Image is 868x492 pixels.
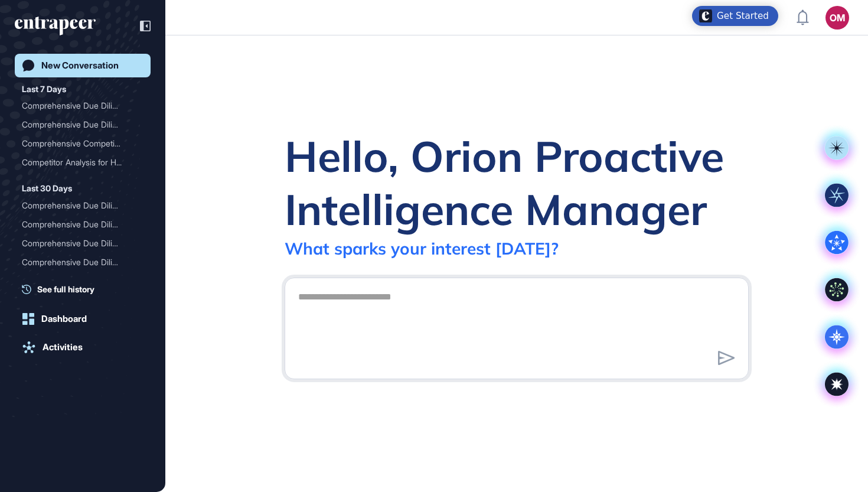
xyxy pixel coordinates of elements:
[22,96,134,115] div: Comprehensive Due Diligen...
[43,342,83,353] div: Activities
[22,283,151,295] a: See full history
[22,181,72,196] div: Last 30 Days
[22,134,134,153] div: Comprehensive Competitor ...
[15,54,151,77] a: New Conversation
[285,238,559,259] div: What sparks your interest [DATE]?
[22,153,143,172] div: Competitor Analysis for Healysense.ai and Its Global and Local Competitors
[692,6,778,26] div: Open Get Started checklist
[699,9,712,22] img: launcher-image-alternative-text
[22,153,134,172] div: Competitor Analysis for H...
[285,129,749,236] div: Hello, Orion Proactive Intelligence Manager
[41,314,87,324] div: Dashboard
[22,82,66,96] div: Last 7 Days
[22,253,134,272] div: Comprehensive Due Diligen...
[825,6,849,30] button: OM
[22,115,143,134] div: Comprehensive Due Diligence and Competitor Intelligence Report for Novocycle Tech
[22,215,134,234] div: Comprehensive Due Diligen...
[717,10,769,22] div: Get Started
[22,253,143,272] div: Comprehensive Due Diligence and Competitor Intelligence Report for Risk Primi in the Insurance Se...
[22,196,143,215] div: Comprehensive Due Diligence and Competitor Intelligence Report for Cyberwhiz in the Cybersecurity...
[22,196,134,215] div: Comprehensive Due Diligen...
[22,115,134,134] div: Comprehensive Due Diligen...
[41,60,119,71] div: New Conversation
[22,272,134,291] div: Comprehensive Competitor ...
[22,234,143,253] div: Comprehensive Due Diligence and Competitor Intelligence Report for Risk Primi in the Insurance Se...
[22,134,143,153] div: Comprehensive Competitor Intelligence Report for Orphex in AI-Powered Marketing Automation
[37,283,94,295] span: See full history
[22,234,134,253] div: Comprehensive Due Diligen...
[15,17,96,35] div: entrapeer-logo
[22,272,143,291] div: Comprehensive Competitor Intelligence Report for KuartisMED in the Biomedical Sector
[15,307,151,331] a: Dashboard
[22,96,143,115] div: Comprehensive Due Diligence and Competitor Intelligence Report for Cutehill Games
[22,215,143,234] div: Comprehensive Due Diligence Competitor Intelligence Report for Cyberwhiz in Cybersecurity
[15,335,151,359] a: Activities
